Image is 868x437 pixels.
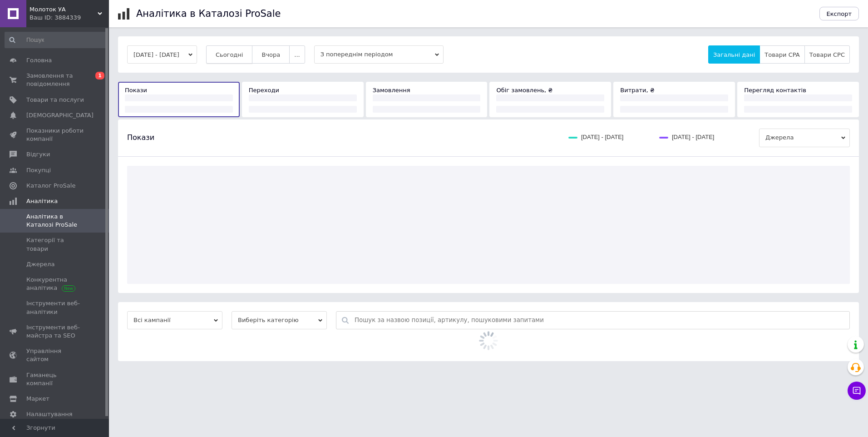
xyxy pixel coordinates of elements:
button: Вчора [252,45,290,64]
span: Аналітика [26,197,58,205]
span: Вчора [261,51,280,58]
span: Товари та послуги [26,96,84,104]
button: Сьогодні [206,45,253,64]
span: Каталог ProSale [26,182,75,190]
span: Налаштування [26,410,73,418]
div: Ваш ID: 3884339 [30,14,109,22]
span: Покупці [26,166,51,174]
span: Витрати, ₴ [620,87,655,94]
span: Головна [26,56,52,65]
span: Джерела [759,129,850,147]
span: Перегляд контактів [744,87,806,94]
span: Маркет [26,395,49,403]
button: Експорт [819,7,859,20]
span: 1 [95,72,104,79]
h1: Аналітика в Каталозі ProSale [136,8,281,19]
span: Обіг замовлень, ₴ [496,87,552,94]
span: Конкурентна аналітика [26,276,84,292]
span: Всі кампанії [127,311,222,329]
span: [DEMOGRAPHIC_DATA] [26,111,94,119]
span: Відгуки [26,150,50,159]
span: Замовлення [373,87,410,94]
span: Управління сайтом [26,347,84,363]
span: Виберіть категорію [232,311,327,329]
span: Загальні дані [713,51,755,58]
span: Показники роботи компанії [26,127,84,143]
button: Загальні дані [708,45,760,64]
span: Інструменти веб-майстра та SEO [26,323,84,340]
span: Аналітика в Каталозі ProSale [26,213,84,229]
span: Покази [125,87,147,94]
button: Чат з покупцем [848,382,866,400]
button: ... [289,45,305,64]
span: Покази [127,133,154,143]
span: Гаманець компанії [26,371,84,387]
span: Джерела [26,260,54,268]
button: [DATE] - [DATE] [127,45,197,64]
button: Товари CPA [759,45,804,64]
span: Сьогодні [216,51,243,58]
span: Замовлення та повідомлення [26,72,84,88]
span: З попереднім періодом [314,45,444,64]
span: Товари CPC [809,51,845,58]
input: Пошук за назвою позиції, артикулу, пошуковими запитами [355,312,845,329]
button: Товари CPC [804,45,850,64]
span: Товари CPA [764,51,799,58]
span: Експорт [827,10,852,17]
span: Інструменти веб-аналітики [26,299,84,316]
span: Категорії та товари [26,236,84,253]
input: Пошук [5,32,107,48]
span: Переходи [249,87,279,94]
span: ... [294,51,300,58]
span: Молоток УА [30,5,98,14]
